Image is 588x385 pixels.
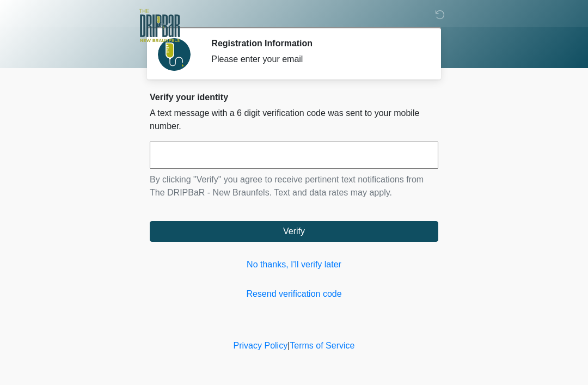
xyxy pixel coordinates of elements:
[150,107,438,133] p: A text message with a 6 digit verification code was sent to your mobile number.
[150,288,438,301] a: Resend verification code
[150,92,438,102] h2: Verify your identity
[139,8,180,44] img: The DRIPBaR - New Braunfels Logo
[158,38,191,71] img: Agent Avatar
[150,221,438,242] button: Verify
[211,53,422,66] div: Please enter your email
[290,341,354,350] a: Terms of Service
[150,258,438,271] a: No thanks, I'll verify later
[234,341,288,350] a: Privacy Policy
[150,173,438,199] p: By clicking "Verify" you agree to receive pertinent text notifications from The DRIPBaR - New Bra...
[287,341,290,350] a: |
